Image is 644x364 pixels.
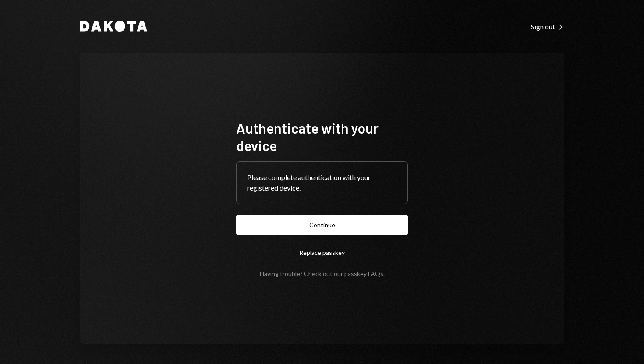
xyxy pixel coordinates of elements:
[531,22,564,31] div: Sign out
[236,215,408,235] button: Continue
[236,119,408,154] h1: Authenticate with your device
[236,242,408,263] button: Replace passkey
[344,270,383,278] a: passkey FAQs
[260,270,385,277] div: Having trouble? Check out our .
[531,21,564,31] a: Sign out
[247,172,397,193] div: Please complete authentication with your registered device.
